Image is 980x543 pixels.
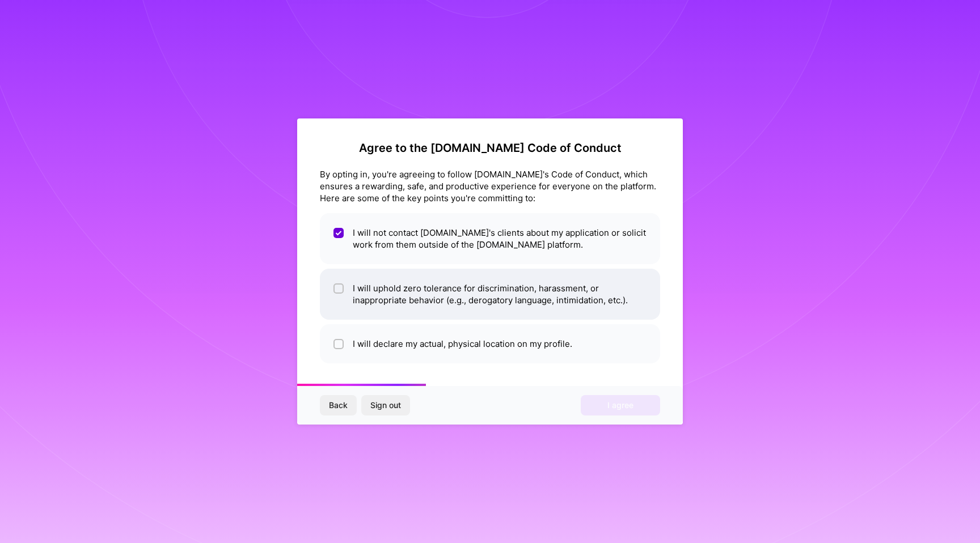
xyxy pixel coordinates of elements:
h2: Agree to the [DOMAIN_NAME] Code of Conduct [320,141,660,155]
button: Sign out [361,395,410,415]
span: Back [329,400,348,411]
button: Back [320,395,357,415]
div: By opting in, you're agreeing to follow [DOMAIN_NAME]'s Code of Conduct, which ensures a rewardin... [320,168,660,204]
li: I will uphold zero tolerance for discrimination, harassment, or inappropriate behavior (e.g., der... [320,269,660,320]
li: I will declare my actual, physical location on my profile. [320,324,660,363]
li: I will not contact [DOMAIN_NAME]'s clients about my application or solicit work from them outside... [320,213,660,264]
span: Sign out [370,400,401,411]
